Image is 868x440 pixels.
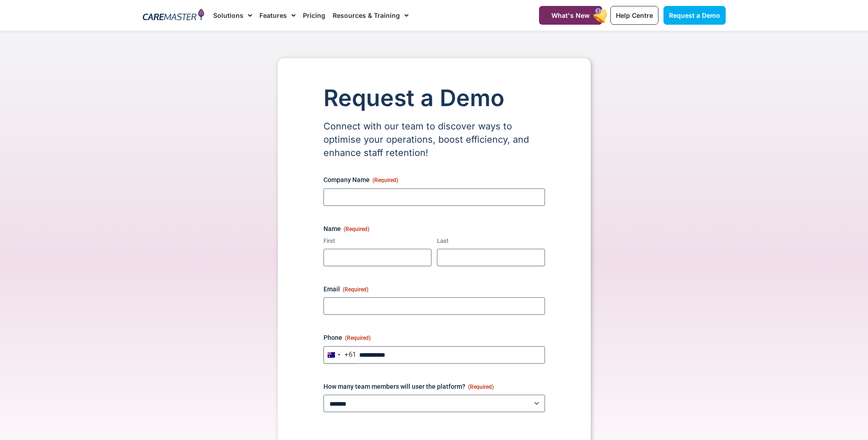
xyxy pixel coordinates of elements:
p: Connect with our team to discover ways to optimise your operations, boost efficiency, and enhance... [323,120,545,160]
span: (Required) [344,226,369,232]
h1: Request a Demo [323,86,545,111]
legend: Name [323,224,369,233]
span: What's New [551,11,590,19]
div: +61 [345,351,356,358]
label: First [323,237,431,246]
label: Company Name [323,175,545,184]
span: (Required) [345,335,371,341]
label: How many team members will user the platform? [323,382,545,391]
label: Last [437,237,545,246]
span: Request a Demo [669,11,720,19]
a: Help Centre [610,6,658,25]
a: What's New [539,6,602,25]
span: (Required) [468,384,494,390]
button: Selected country [324,346,356,364]
a: Request a Demo [663,6,726,25]
span: Help Centre [616,11,653,19]
label: Phone [323,333,545,342]
span: (Required) [372,177,398,183]
label: Email [323,284,545,294]
span: (Required) [343,286,368,293]
img: CareMaster Logo [143,9,205,22]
